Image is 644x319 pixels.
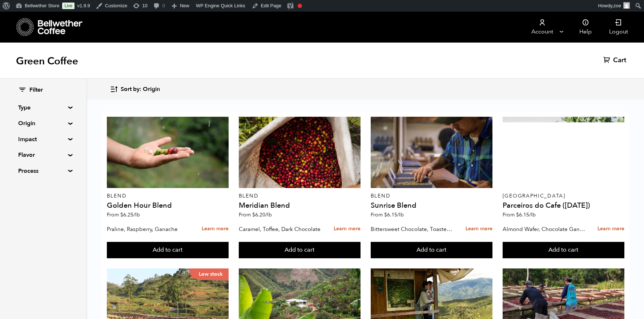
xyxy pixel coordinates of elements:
[371,242,492,259] button: Add to cart
[516,211,536,218] bdi: 6.15
[397,211,404,218] span: /lb
[239,202,361,209] h4: Meridian Blend
[107,202,229,209] h4: Golden Hour Blend
[107,211,140,218] span: From
[121,85,160,93] span: Sort by: Origin
[520,12,564,43] a: Account
[107,194,229,199] p: Blend
[16,55,78,68] h1: Green Coffee
[384,211,387,218] span: $
[18,119,68,128] summary: Origin
[384,211,404,218] bdi: 6.15
[18,151,68,159] summary: Flavor
[613,3,621,8] span: zoe
[371,194,492,199] p: Blend
[334,221,361,237] a: Learn more
[613,56,626,65] span: Cart
[265,211,272,218] span: /lb
[597,221,624,237] a: Learn more
[133,211,140,218] span: /lb
[252,211,255,218] span: $
[298,4,302,8] div: Focus keyphrase not set
[107,242,229,259] button: Add to cart
[503,211,536,218] span: From
[107,224,190,235] p: Praline, Raspberry, Ganache
[603,56,628,65] a: Cart
[239,224,322,235] p: Caramel, Toffee, Dark Chocolate
[29,86,43,94] span: Filter
[571,12,600,43] a: Help
[18,103,68,112] summary: Type
[62,3,75,9] a: Live
[120,211,123,218] span: $
[503,202,624,209] h4: Parceiros do Cafe ([DATE])
[600,12,637,43] a: Logout
[371,224,454,235] p: Bittersweet Chocolate, Toasted Marshmallow, Candied Orange, Praline
[110,81,160,98] button: Sort by: Origin
[18,135,68,144] summary: Impact
[18,167,68,175] summary: Process
[466,221,492,237] a: Learn more
[239,242,361,259] button: Add to cart
[516,211,519,218] span: $
[239,211,272,218] span: From
[189,268,229,280] p: Low stock
[202,221,229,237] a: Learn more
[503,194,624,199] p: [GEOGRAPHIC_DATA]
[120,211,140,218] bdi: 6.25
[239,194,361,199] p: Blend
[252,211,272,218] bdi: 6.20
[503,242,624,259] button: Add to cart
[371,211,404,218] span: From
[529,211,536,218] span: /lb
[371,202,492,209] h4: Sunrise Blend
[503,224,585,235] p: Almond Wafer, Chocolate Ganache, Bing Cherry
